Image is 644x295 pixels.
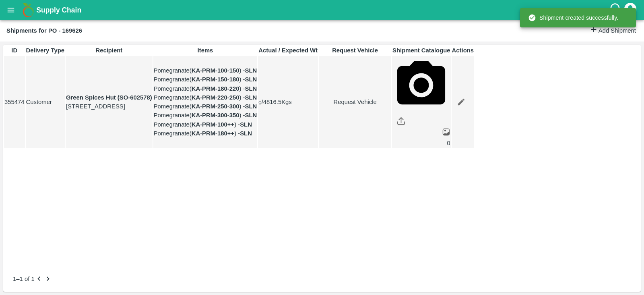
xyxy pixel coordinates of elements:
[192,103,239,110] b: KA-PRM-250-300
[154,129,257,138] p: Pomegranate ( ) -
[26,47,64,54] b: Delivery Type
[95,47,122,54] b: Recipient
[452,47,474,54] b: Actions
[2,1,20,19] button: open drawer
[6,27,82,34] b: Shipments for PO - 169626
[36,6,81,14] b: Supply Chain
[319,98,391,106] a: Request Vehicle
[20,2,36,18] img: logo
[245,103,257,110] strong: SLN
[198,47,213,54] b: Items
[192,85,239,92] b: KA-PRM-180-220
[240,121,252,128] strong: SLN
[397,117,405,125] img: share
[36,4,609,16] a: Supply Chain
[392,47,450,54] b: Shipment Catalogue
[192,112,239,118] b: KA-PRM-300-350
[66,102,152,111] p: [STREET_ADDRESS]
[66,94,152,101] strong: Green Spices Hut (SO-602578)
[154,75,257,84] p: Pomegranate ( ) -
[245,85,257,92] strong: SLN
[154,102,257,111] p: Pomegranate ( ) -
[192,94,239,101] b: KA-PRM-220-250
[13,274,35,283] p: 1–1 of 1
[11,47,17,54] b: ID
[4,56,25,148] td: 355474
[154,111,257,120] p: Pomegranate ( ) -
[245,112,257,118] strong: SLN
[245,76,257,83] strong: SLN
[258,98,318,106] p: / 4816.5 Kgs
[258,47,318,54] b: Actual / Expected Wt
[192,67,239,74] b: KA-PRM-100-150
[452,93,471,111] a: Edit
[332,47,378,54] b: Request Vehicle
[623,2,638,19] div: account of current user
[245,67,257,74] strong: SLN
[245,94,257,101] strong: SLN
[154,120,257,129] p: Pomegranate ( ) -
[192,130,234,137] b: KA-PRM-180++
[589,25,636,37] a: Add Shipment
[240,130,252,137] strong: SLN
[258,100,261,106] button: 0
[26,56,65,148] td: Customer
[528,10,618,25] div: Shipment created successfully.
[154,84,257,93] p: Pomegranate ( ) -
[609,3,623,17] div: customer-support
[442,128,450,136] img: preview
[392,139,450,147] div: 0
[192,121,234,128] b: KA-PRM-100++
[192,76,239,83] b: KA-PRM-150-180
[154,66,257,75] p: Pomegranate ( ) -
[154,93,257,102] p: Pomegranate ( ) -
